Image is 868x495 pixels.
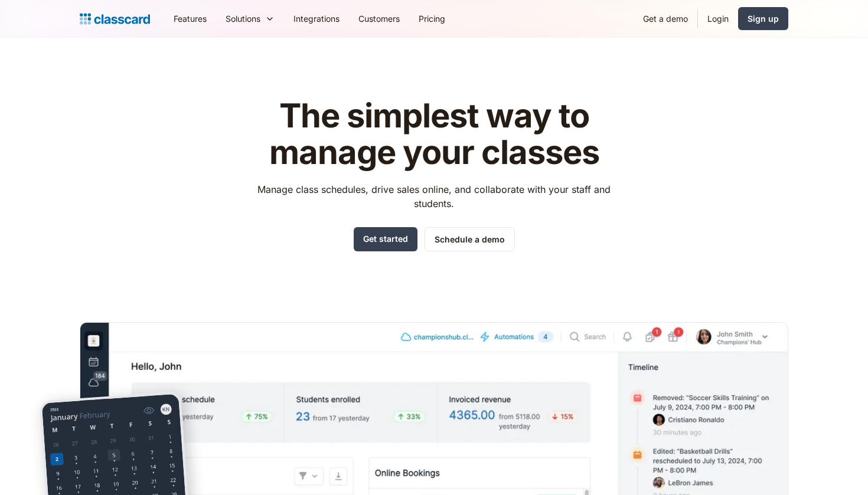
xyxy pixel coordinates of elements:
div: Solutions [216,5,284,32]
a: Features [164,5,216,32]
h1: The simplest way to manage your classes [247,98,622,171]
a: home [80,11,150,27]
a: Integrations [284,5,349,32]
a: Login [698,5,738,32]
a: Get a demo [634,5,697,32]
a: Sign up [738,7,788,30]
a: Customers [349,5,409,32]
div: Solutions [226,12,260,25]
a: Schedule a demo [425,227,515,251]
p: Manage class schedules, drive sales online, and collaborate with your staff and students. [247,182,622,211]
a: Pricing [409,5,455,32]
div: Sign up [748,12,779,25]
a: Get started [354,227,417,251]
